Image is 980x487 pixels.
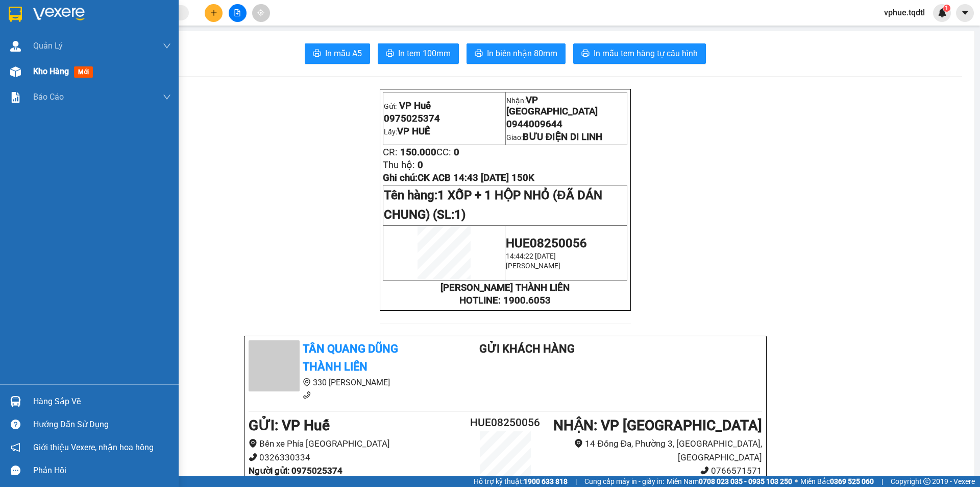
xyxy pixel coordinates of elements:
strong: HOTLINE: 1900.6053 [459,295,551,306]
span: plus [210,9,217,16]
li: 330 [PERSON_NAME] [249,376,438,389]
span: Giới thiệu Vexere, nhận hoa hồng [33,441,154,454]
span: Kho hàng [33,66,69,76]
span: notification [11,443,20,452]
span: environment [303,378,311,386]
img: icon-new-feature [938,8,947,17]
span: 0975025374 [384,113,440,124]
span: message [11,466,20,475]
span: Miền Bắc [800,476,874,487]
span: 1 [945,5,948,12]
span: 0 [418,159,423,171]
span: Giao: [62,43,137,64]
span: | [575,476,577,487]
span: In mẫu tem hàng tự cấu hình [594,47,698,60]
button: aim [252,4,270,22]
div: Phản hồi [33,463,171,478]
button: printerIn mẫu tem hàng tự cấu hình [573,43,706,64]
span: 0944009644 [506,119,562,130]
div: Hướng dẫn sử dụng [33,417,171,432]
p: Gửi: [384,100,504,111]
img: logo-vxr [9,7,22,22]
span: down [163,42,171,50]
strong: [PERSON_NAME] THÀNH LIÊN [440,282,570,293]
b: GỬI : VP Huế [249,417,330,434]
span: Giao: [506,133,602,142]
button: printerIn biên nhận 80mm [467,43,566,64]
span: 0975025374 [4,30,60,41]
li: Bến xe Phía [GEOGRAPHIC_DATA] [249,437,462,451]
span: Cung cấp máy in - giấy in: [584,476,664,487]
span: printer [386,49,394,59]
span: Lấy: [384,128,430,136]
span: 1) [454,207,465,222]
span: 0944009644 [62,30,118,41]
span: 1 XỐP + 1 HỘP NHỎ (ĐÃ DÁN CHUNG) (SL: [384,188,602,222]
button: caret-down [956,4,974,22]
p: Gửi: [4,17,60,28]
p: Nhận: [62,6,153,28]
span: In tem 100mm [398,47,451,60]
span: 150.000 [400,147,436,158]
span: VP [GEOGRAPHIC_DATA] [506,95,598,117]
span: 0 [74,69,80,80]
span: Miền Nam [667,476,792,487]
span: printer [581,49,590,59]
span: file-add [234,9,241,16]
span: down [163,93,171,101]
span: VP HUẾ [19,42,53,54]
span: In biên nhận 80mm [487,47,557,60]
span: CR: [3,69,18,80]
span: | [881,476,883,487]
span: Lấy: [4,43,53,53]
span: 0 [454,147,459,158]
span: phone [700,466,709,475]
b: Tân Quang Dũng Thành Liên [303,342,398,373]
span: In mẫu A5 [325,47,362,60]
span: environment [574,439,583,448]
span: printer [475,49,483,59]
span: BƯU ĐIỆN DI LINH [62,42,137,65]
span: Ghi chú: [383,172,534,183]
button: file-add [229,4,247,22]
span: Thu hộ: [383,159,415,171]
sup: 1 [943,5,950,12]
span: copyright [923,478,930,485]
span: 150.000 [20,69,57,80]
button: printerIn mẫu A5 [305,43,370,64]
p: Nhận: [506,95,627,117]
li: 14 Đống Đa, Phường 3, [GEOGRAPHIC_DATA], [GEOGRAPHIC_DATA] [548,437,762,464]
span: CC: [436,147,451,158]
button: plus [205,4,223,22]
b: Gửi khách hàng [479,342,575,355]
span: [PERSON_NAME] [506,262,560,270]
span: caret-down [961,8,970,17]
div: Hàng sắp về [33,394,171,409]
button: printerIn tem 100mm [378,43,459,64]
li: 0766571571 [548,464,762,478]
li: 0326330334 [249,451,462,465]
span: VP Huế [21,17,53,28]
span: Hỗ trợ kỹ thuật: [474,476,568,487]
span: phone [249,453,257,461]
span: question-circle [11,420,20,429]
span: CC: [57,69,71,80]
span: Tên hàng: [384,188,602,222]
span: VP Huế [399,100,431,111]
span: environment [249,439,257,448]
h2: HUE08250056 [462,414,548,431]
b: Người gửi : 0975025374 [249,466,342,476]
span: VP HUẾ [397,126,430,137]
span: CR: [383,147,398,158]
img: warehouse-icon [10,66,21,77]
img: warehouse-icon [10,396,21,407]
span: mới [74,66,93,78]
span: HUE08250056 [506,236,587,250]
span: vphue.tqdtl [876,6,933,19]
strong: 0369 525 060 [830,477,874,485]
strong: 0708 023 035 - 0935 103 250 [699,477,792,485]
img: warehouse-icon [10,41,21,52]
span: aim [257,9,264,16]
span: printer [313,49,321,59]
span: Báo cáo [33,90,64,103]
